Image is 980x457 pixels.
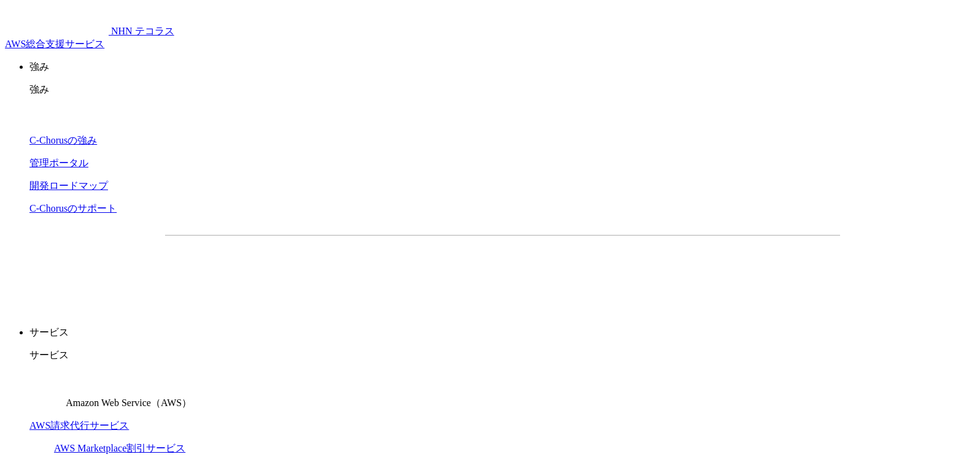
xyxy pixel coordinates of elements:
[5,26,174,49] a: AWS総合支援サービス C-Chorus NHN テコラスAWS総合支援サービス
[29,372,64,406] img: Amazon Web Service（AWS）
[29,180,108,191] a: 開発ロードマップ
[29,326,975,339] p: サービス
[29,158,88,168] a: 管理ポータル
[66,397,191,408] span: Amazon Web Service（AWS）
[29,203,117,213] a: C-Chorusのサポート
[29,83,975,96] p: 強み
[29,349,975,362] p: サービス
[54,443,185,453] a: AWS Marketplace割引サービス
[5,5,109,34] img: AWS総合支援サービス C-Chorus
[29,135,97,145] a: C-Chorusの強み
[29,61,975,74] p: 強み
[29,420,129,431] a: AWS請求代行サービス
[299,255,496,286] a: 資料を請求する
[509,255,706,286] a: まずは相談する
